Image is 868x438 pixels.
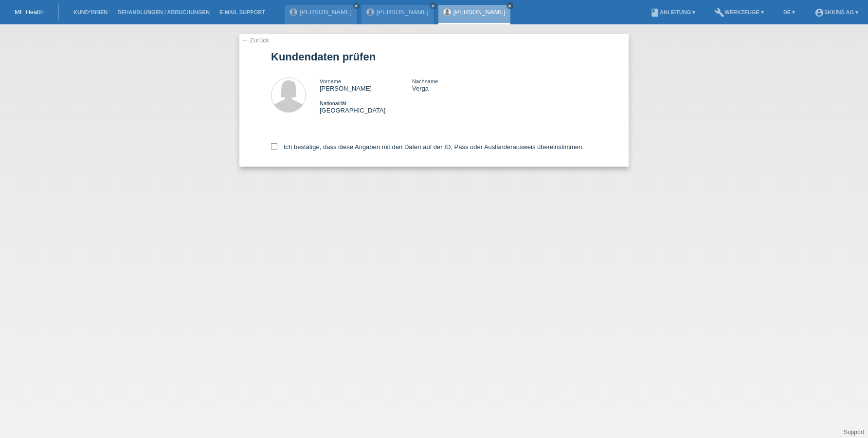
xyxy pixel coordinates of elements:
[300,8,352,16] a: [PERSON_NAME]
[431,3,435,8] i: close
[320,100,346,106] span: Nationalität
[354,3,359,8] i: close
[810,9,863,15] a: account_circleSKKINS AG ▾
[69,9,112,15] a: Kund*innen
[215,9,270,15] a: E-Mail Support
[271,143,584,151] label: Ich bestätige, dass diese Angaben mit den Daten auf der ID, Pass oder Ausländerausweis übereinsti...
[320,77,412,92] div: [PERSON_NAME]
[430,2,436,9] a: close
[412,77,505,92] div: Verga
[15,8,44,16] a: MF Health
[710,9,769,15] a: buildWerkzeuge ▾
[112,9,215,15] a: Behandlungen / Abbuchungen
[645,9,700,15] a: bookAnleitung ▾
[320,78,341,84] span: Vorname
[814,8,824,18] i: account_circle
[412,78,438,84] span: Nachname
[353,2,360,9] a: close
[506,2,513,9] a: close
[377,8,429,16] a: [PERSON_NAME]
[778,9,800,15] a: DE ▾
[650,8,660,18] i: book
[271,51,597,63] h1: Kundendaten prüfen
[844,429,864,436] a: Support
[453,8,506,16] a: [PERSON_NAME]
[242,37,269,44] a: ← Zurück
[320,99,412,114] div: [GEOGRAPHIC_DATA]
[507,3,512,8] i: close
[715,8,724,18] i: build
